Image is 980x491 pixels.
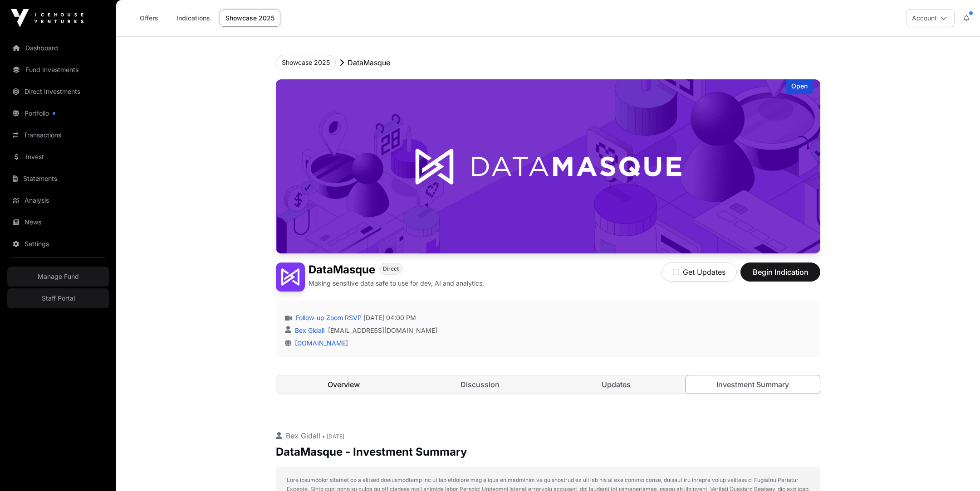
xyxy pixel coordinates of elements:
a: Direct Investments [7,82,109,102]
a: Follow-up Zoom RSVP [294,313,362,322]
div: Open [786,79,813,94]
span: [DATE] 04:00 PM [363,313,416,322]
span: • [DATE] [322,433,344,440]
a: Statements [7,169,109,189]
p: Bex Gidall [276,430,820,441]
nav: Tabs [276,375,820,394]
a: Bex Gidall [293,326,324,334]
a: Overview [276,375,411,394]
a: Indications [171,10,216,27]
span: Begin Indication [752,267,809,277]
img: Icehouse Ventures Logo [11,9,83,27]
img: DataMasque [276,79,820,253]
p: DataMasque - Investment Summary [276,445,820,459]
span: Direct [383,265,399,272]
button: Showcase 2025 [276,55,336,70]
p: DataMasque [348,57,390,68]
a: Staff Portal [7,288,109,308]
a: Investment Summary [685,375,821,394]
a: Manage Fund [7,267,109,287]
p: Making sensitive data safe to use for dev, AI and analytics. [309,279,484,288]
a: Analysis [7,190,109,210]
button: Begin Indication [740,263,820,282]
img: DataMasque [276,263,305,292]
a: Fund Investments [7,60,109,80]
a: Portfolio [7,103,109,123]
h1: DataMasque [309,263,375,277]
a: Discussion [413,375,548,394]
a: Settings [7,234,109,254]
a: Showcase 2025 [220,10,280,27]
a: [DOMAIN_NAME] [291,339,348,347]
a: Invest [7,147,109,167]
a: News [7,212,109,232]
a: Transactions [7,125,109,145]
a: [EMAIL_ADDRESS][DOMAIN_NAME] [328,326,437,335]
button: Get Updates [661,263,737,282]
a: Begin Indication [740,272,820,281]
a: Offers [131,10,167,27]
a: Updates [549,375,684,394]
a: Dashboard [7,38,109,58]
iframe: Chat Widget [935,447,980,491]
button: Account [906,9,955,27]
